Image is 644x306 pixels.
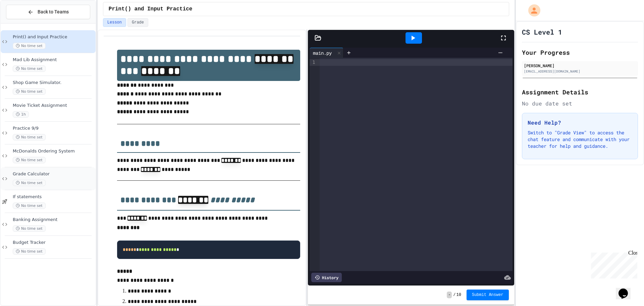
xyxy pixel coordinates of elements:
h2: Your Progress [522,48,638,57]
span: No time set [13,225,46,232]
button: Lesson [103,18,126,27]
button: Submit Answer [467,290,509,300]
button: Grade [127,18,148,27]
p: Switch to "Grade View" to access the chat feature and communicate with your teacher for help and ... [528,129,632,149]
span: 1h [13,111,29,118]
button: Back to Teams [6,5,90,19]
div: My Account [521,3,542,18]
span: No time set [13,43,46,49]
iframe: chat widget [588,250,637,278]
span: Banking Assignment [13,217,94,223]
span: Print() and Input Practice [13,34,94,40]
span: / [453,292,455,298]
iframe: chat widget [616,279,637,299]
span: Print() and Input Practice [109,5,193,13]
div: 1 [310,59,316,66]
span: Practice 9/9 [13,126,94,131]
span: No time set [13,134,46,140]
span: Grade Calculator [13,171,94,177]
div: [PERSON_NAME] [524,62,636,69]
span: 10 [457,292,461,298]
span: Shop Game Simulator. [13,80,94,86]
span: No time set [13,180,46,186]
span: Back to Teams [38,8,69,15]
span: Movie Ticket Assignment [13,103,94,108]
span: Submit Answer [472,292,503,298]
span: No time set [13,88,46,95]
span: Budget Tracker [13,240,94,246]
span: McDonalds Ordering System [13,148,94,154]
div: No due date set [522,99,638,107]
div: main.py [310,48,343,58]
span: Mad Lib Assignment [13,57,94,63]
div: Chat with us now!Close [3,3,46,43]
h2: Assignment Details [522,87,638,97]
h3: Need Help? [528,119,632,127]
span: No time set [13,248,46,255]
span: No time set [13,65,46,72]
span: If statements [13,194,94,200]
div: [EMAIL_ADDRESS][DOMAIN_NAME] [524,69,636,74]
h1: CS Level 1 [522,27,562,37]
span: - [447,292,452,298]
span: No time set [13,203,46,209]
div: History [311,273,342,282]
div: main.py [310,49,335,56]
span: No time set [13,157,46,163]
